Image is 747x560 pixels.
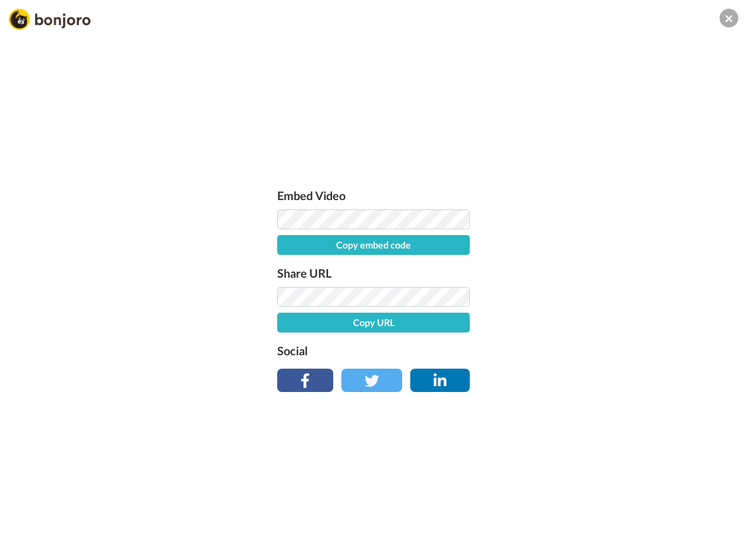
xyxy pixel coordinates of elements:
[277,313,470,332] button: Copy URL
[9,9,90,30] img: Bonjoro Logo
[277,186,470,205] label: Embed Video
[277,235,470,255] button: Copy embed code
[277,264,470,282] label: Share URL
[277,341,470,360] label: Social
